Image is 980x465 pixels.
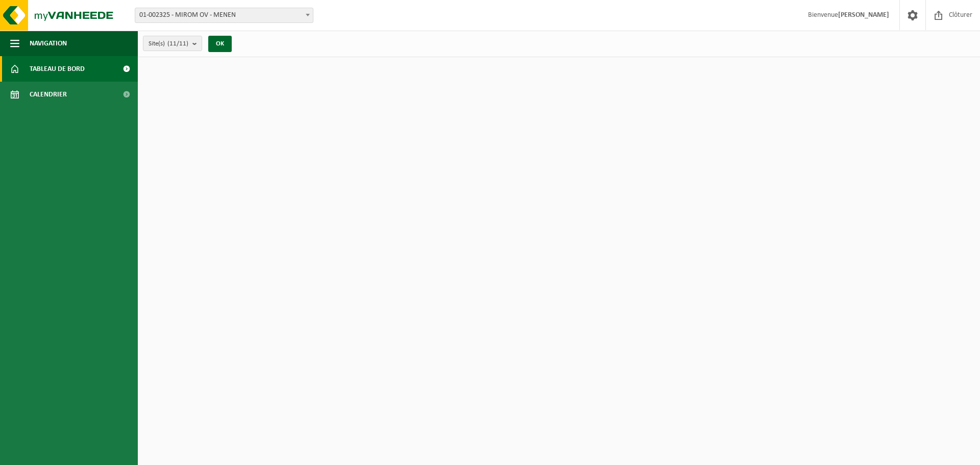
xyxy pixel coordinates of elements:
count: (11/11) [167,40,188,47]
button: Site(s)(11/11) [143,36,202,51]
span: Navigation [30,31,67,56]
span: Tableau de bord [30,56,85,82]
span: 01-002325 - MIROM OV - MENEN [135,8,313,22]
strong: [PERSON_NAME] [838,11,889,19]
span: Site(s) [149,36,188,52]
button: OK [208,36,232,52]
span: Calendrier [30,82,67,107]
span: 01-002325 - MIROM OV - MENEN [135,8,313,23]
